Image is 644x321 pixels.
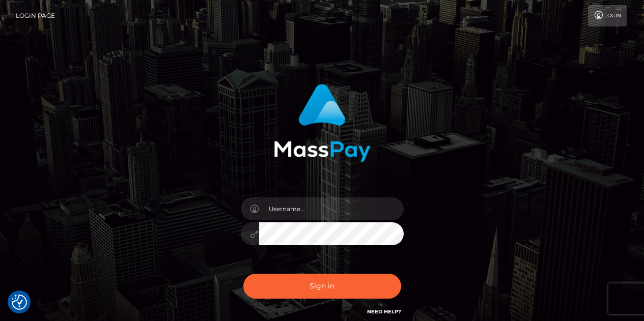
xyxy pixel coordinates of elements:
button: Sign in [243,274,401,299]
img: Revisit consent button [12,295,27,310]
a: Login Page [16,5,55,26]
button: Consent Preferences [12,295,27,310]
a: Login [588,5,627,26]
a: Need Help? [367,308,401,315]
input: Username... [259,197,404,220]
img: MassPay Login [274,84,371,162]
